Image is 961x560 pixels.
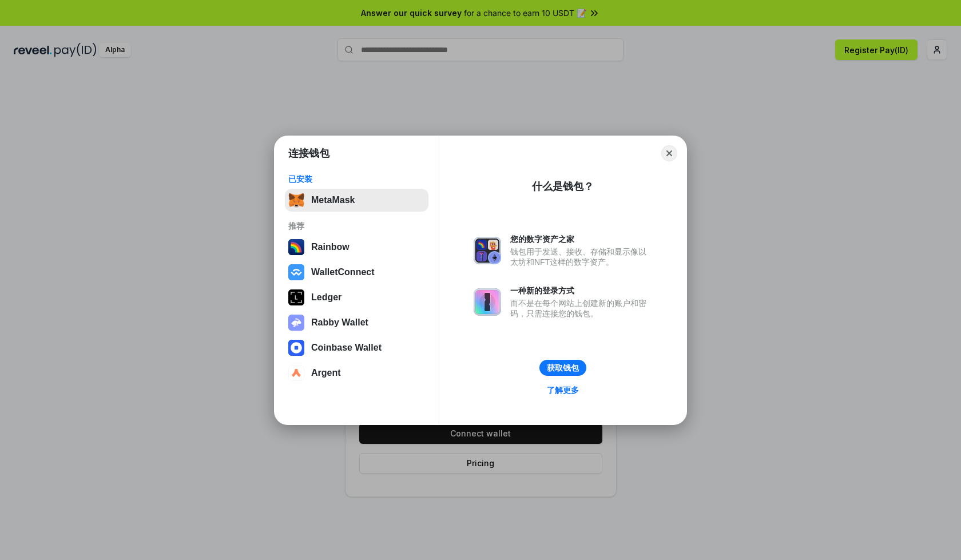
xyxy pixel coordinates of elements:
[285,189,428,212] button: MetaMask
[547,363,579,373] div: 获取钱包
[510,285,652,296] div: 一种新的登录方式
[288,289,304,305] img: svg+xml,%3Csvg%20xmlns%3D%22http%3A%2F%2Fwww.w3.org%2F2000%2Fsvg%22%20width%3D%2228%22%20height%3...
[288,340,304,356] img: svg+xml,%3Csvg%20width%3D%2228%22%20height%3D%2228%22%20viewBox%3D%220%200%2028%2028%22%20fill%3D...
[288,146,329,160] h1: 连接钱包
[540,383,586,398] a: 了解更多
[285,336,428,359] button: Coinbase Wallet
[288,239,304,255] img: svg+xml,%3Csvg%20width%3D%22120%22%20height%3D%22120%22%20viewBox%3D%220%200%20120%20120%22%20fil...
[661,145,677,161] button: Close
[547,385,579,395] div: 了解更多
[288,192,304,208] img: svg+xml,%3Csvg%20fill%3D%22none%22%20height%3D%2233%22%20viewBox%3D%220%200%2035%2033%22%20width%...
[285,261,428,284] button: WalletConnect
[288,221,425,231] div: 推荐
[510,247,652,267] div: 钱包用于发送、接收、存储和显示像以太坊和NFT这样的数字资产。
[539,360,586,376] button: 获取钱包
[311,242,350,252] div: Rainbow
[311,195,355,205] div: MetaMask
[510,234,652,244] div: 您的数字资产之家
[311,368,341,378] div: Argent
[285,286,428,309] button: Ledger
[288,365,304,381] img: svg+xml,%3Csvg%20width%3D%2228%22%20height%3D%2228%22%20viewBox%3D%220%200%2028%2028%22%20fill%3D...
[311,317,368,328] div: Rabby Wallet
[288,174,425,184] div: 已安装
[311,343,382,353] div: Coinbase Wallet
[285,362,428,384] button: Argent
[532,180,594,193] div: 什么是钱包？
[285,311,428,334] button: Rabby Wallet
[285,236,428,259] button: Rainbow
[474,288,501,316] img: svg+xml,%3Csvg%20xmlns%3D%22http%3A%2F%2Fwww.w3.org%2F2000%2Fsvg%22%20fill%3D%22none%22%20viewBox...
[288,315,304,331] img: svg+xml,%3Csvg%20xmlns%3D%22http%3A%2F%2Fwww.w3.org%2F2000%2Fsvg%22%20fill%3D%22none%22%20viewBox...
[510,298,652,319] div: 而不是在每个网站上创建新的账户和密码，只需连接您的钱包。
[474,237,501,264] img: svg+xml,%3Csvg%20xmlns%3D%22http%3A%2F%2Fwww.w3.org%2F2000%2Fsvg%22%20fill%3D%22none%22%20viewBox...
[311,267,375,277] div: WalletConnect
[288,264,304,280] img: svg+xml,%3Csvg%20width%3D%2228%22%20height%3D%2228%22%20viewBox%3D%220%200%2028%2028%22%20fill%3D...
[311,292,341,303] div: Ledger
